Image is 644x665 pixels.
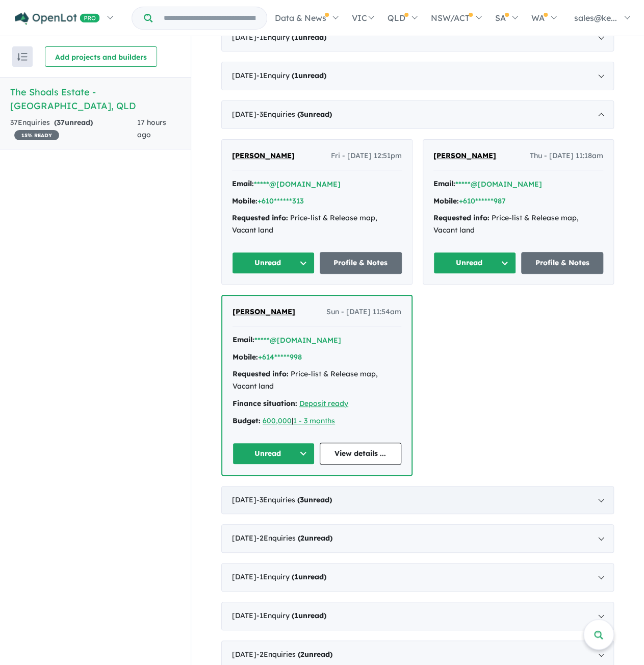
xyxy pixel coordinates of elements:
[154,7,265,29] input: Try estate name, suburb, builder or developer
[256,650,332,659] span: - 2 Enquir ies
[433,150,496,162] a: [PERSON_NAME]
[293,416,335,425] a: 1 - 3 months
[433,179,455,188] strong: Email:
[57,118,65,127] span: 37
[221,100,614,129] div: [DATE]
[233,306,295,318] a: [PERSON_NAME]
[292,33,326,42] strong: ( unread)
[45,46,157,67] button: Add projects and builders
[14,130,59,140] span: 15 % READY
[256,611,326,620] span: - 1 Enquir y
[232,196,257,206] strong: Mobile:
[233,352,258,362] strong: Mobile:
[15,12,100,25] img: Openlot PRO Logo White
[574,13,617,23] span: sales@ke...
[263,416,292,425] a: 600,000
[233,399,297,408] strong: Finance situation:
[17,53,28,61] img: sort.svg
[233,443,315,465] button: Unread
[292,611,326,620] strong: ( unread)
[233,307,295,316] span: [PERSON_NAME]
[521,252,604,274] a: Profile & Notes
[233,415,401,427] div: |
[300,495,304,504] span: 3
[221,602,614,630] div: [DATE]
[300,110,304,119] span: 3
[300,650,304,659] span: 2
[232,150,295,162] a: [PERSON_NAME]
[530,150,603,162] span: Thu - [DATE] 11:18am
[232,252,315,274] button: Unread
[221,62,614,90] div: [DATE]
[320,443,402,465] a: View details ...
[256,495,332,504] span: - 3 Enquir ies
[221,486,614,515] div: [DATE]
[10,117,137,141] div: 37 Enquir ies
[320,252,402,274] a: Profile & Notes
[433,151,496,160] span: [PERSON_NAME]
[137,118,166,139] span: 17 hours ago
[297,110,332,119] strong: ( unread)
[299,399,348,408] a: Deposit ready
[297,495,332,504] strong: ( unread)
[433,212,603,237] div: Price-list & Release map, Vacant land
[294,611,298,620] span: 1
[256,33,326,42] span: - 1 Enquir y
[294,572,298,581] span: 1
[292,572,326,581] strong: ( unread)
[294,33,298,42] span: 1
[221,23,614,52] div: [DATE]
[256,71,326,80] span: - 1 Enquir y
[326,306,401,318] span: Sun - [DATE] 11:54am
[233,368,401,393] div: Price-list & Release map, Vacant land
[433,196,459,206] strong: Mobile:
[54,118,93,127] strong: ( unread)
[256,533,332,543] span: - 2 Enquir ies
[10,85,181,113] h5: The Shoals Estate - [GEOGRAPHIC_DATA] , QLD
[298,533,332,543] strong: ( unread)
[233,335,254,344] strong: Email:
[433,252,516,274] button: Unread
[232,151,295,160] span: [PERSON_NAME]
[221,563,614,592] div: [DATE]
[331,150,402,162] span: Fri - [DATE] 12:51pm
[292,71,326,80] strong: ( unread)
[256,572,326,581] span: - 1 Enquir y
[298,650,332,659] strong: ( unread)
[433,213,490,222] strong: Requested info:
[256,110,332,119] span: - 3 Enquir ies
[232,179,254,188] strong: Email:
[233,369,289,378] strong: Requested info:
[232,213,288,222] strong: Requested info:
[232,212,402,237] div: Price-list & Release map, Vacant land
[300,533,304,543] span: 2
[221,524,614,553] div: [DATE]
[294,71,298,80] span: 1
[233,416,261,425] strong: Budget:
